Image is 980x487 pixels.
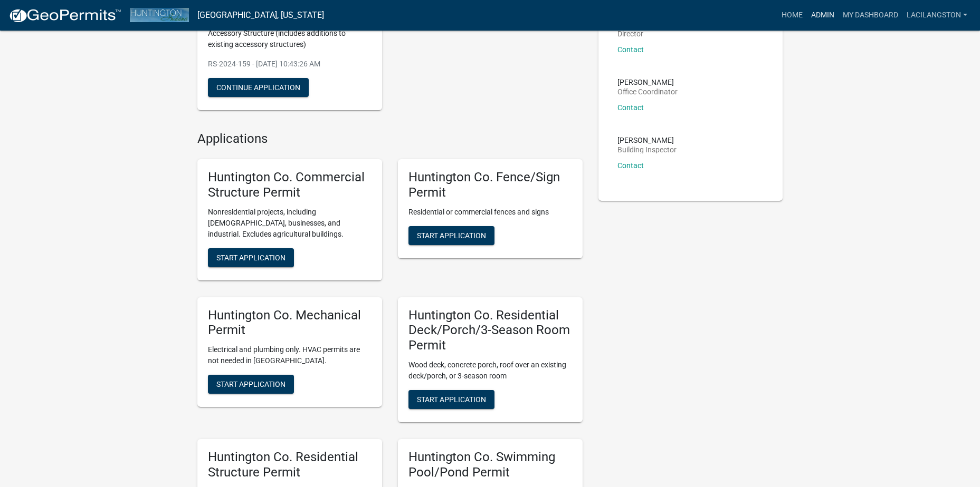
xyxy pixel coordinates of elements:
[208,344,372,366] p: Electrical and plumbing only. HVAC permits are not needed in [GEOGRAPHIC_DATA].
[130,8,189,22] img: Huntington County, Indiana
[408,308,572,353] h5: Huntington Co. Residential Deck/Porch/3-Season Room Permit
[902,5,972,25] a: LaciLangston
[408,207,572,218] p: Residential or commercial fences and signs
[208,207,372,240] p: Nonresidential projects, including [DEMOGRAPHIC_DATA], businesses, and industrial. Excludes agric...
[617,146,677,153] p: Building Inspector
[777,5,807,25] a: Home
[208,59,372,70] p: RS-2024-159 - [DATE] 10:43:26 AM
[807,5,839,25] a: Admin
[208,78,309,97] button: Continue Application
[839,5,902,25] a: My Dashboard
[208,450,372,480] h5: Huntington Co. Residential Structure Permit
[417,395,486,404] span: Start Application
[208,248,294,267] button: Start Application
[408,359,572,382] p: Wood deck, concrete porch, roof over an existing deck/porch, or 3-season room
[617,79,678,86] p: [PERSON_NAME]
[617,161,644,170] a: Contact
[617,30,674,37] p: Director
[408,390,494,409] button: Start Application
[216,380,286,388] span: Start Application
[208,375,294,394] button: Start Application
[408,170,572,200] h5: Huntington Co. Fence/Sign Permit
[208,308,372,338] h5: Huntington Co. Mechanical Permit
[197,6,324,24] a: [GEOGRAPHIC_DATA], [US_STATE]
[208,17,372,50] p: [PERSON_NAME] & [PERSON_NAME], W 3rd St, Accessory Structure (includes additions to existing acce...
[617,45,644,54] a: Contact
[197,131,583,147] h4: Applications
[617,137,677,144] p: [PERSON_NAME]
[417,231,486,239] span: Start Application
[617,103,644,112] a: Contact
[208,170,372,200] h5: Huntington Co. Commercial Structure Permit
[408,226,494,245] button: Start Application
[216,253,286,261] span: Start Application
[617,88,678,95] p: Office Coordinator
[408,450,572,480] h5: Huntington Co. Swimming Pool/Pond Permit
